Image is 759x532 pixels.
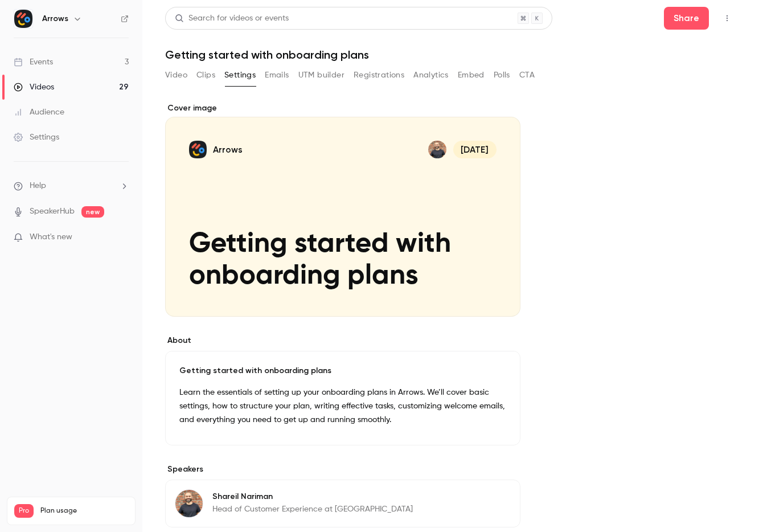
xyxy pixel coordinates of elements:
[265,66,289,84] button: Emails
[30,206,75,218] a: SpeakerHub
[14,81,54,93] div: Videos
[14,180,129,192] li: help-dropdown-opener
[165,66,187,84] button: Video
[298,66,344,84] button: UTM builder
[165,48,736,62] h1: Getting started with onboarding plans
[212,491,413,502] p: Shareil Nariman
[14,10,32,28] img: Arrows
[14,107,64,118] div: Audience
[354,66,404,84] button: Registrations
[81,206,104,218] span: new
[413,66,449,84] button: Analytics
[224,66,256,84] button: Settings
[165,103,520,317] section: Cover image
[14,56,53,68] div: Events
[175,13,289,24] div: Search for videos or events
[165,464,520,475] label: Speakers
[664,7,709,30] button: Share
[14,504,34,518] span: Pro
[212,504,413,515] p: Head of Customer Experience at [GEOGRAPHIC_DATA]
[165,480,520,527] div: Shareil NarimanShareil NarimanHead of Customer Experience at [GEOGRAPHIC_DATA]
[519,66,535,84] button: CTA
[14,132,59,143] div: Settings
[179,386,506,427] p: Learn the essentials of setting up your onboarding plans in Arrows. We’ll cover basic settings, h...
[115,232,129,243] iframe: Noticeable Trigger
[30,231,72,243] span: What's new
[42,13,68,24] h6: Arrows
[165,335,520,346] label: About
[458,66,485,84] button: Embed
[494,66,510,84] button: Polls
[30,180,46,192] span: Help
[179,365,506,377] p: Getting started with onboarding plans
[165,103,520,114] label: Cover image
[175,490,203,517] img: Shareil Nariman
[40,506,128,515] span: Plan usage
[718,9,736,27] button: Top Bar Actions
[196,66,215,84] button: Clips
